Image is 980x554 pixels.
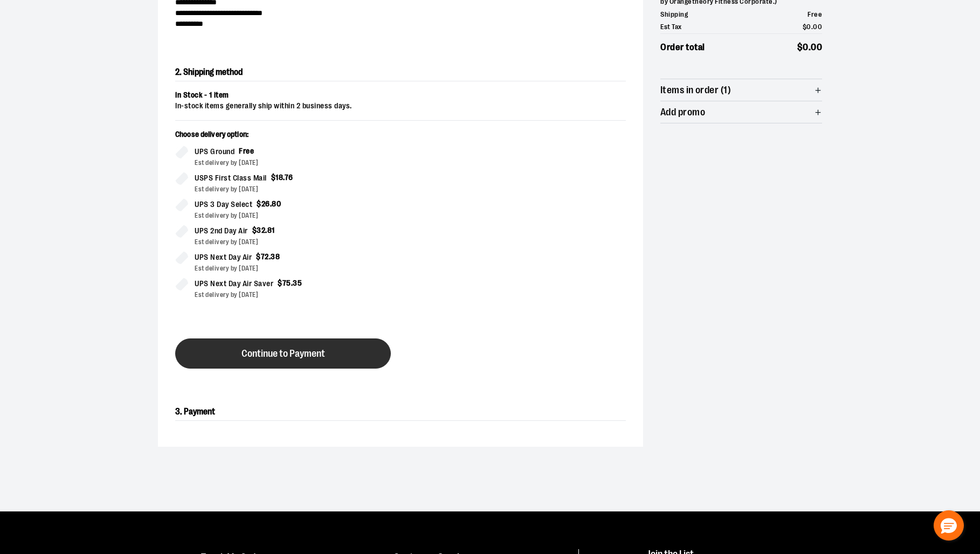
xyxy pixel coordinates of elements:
span: $ [257,199,261,208]
div: Est delivery by [DATE] [195,290,392,300]
div: Est delivery by [DATE] [195,264,392,273]
input: UPS 3 Day Select$26.80Est delivery by [DATE] [175,198,188,211]
h2: 3. Payment [175,403,626,421]
p: Choose delivery option: [175,129,392,146]
button: Hello, have a question? Let’s chat. [934,510,964,541]
span: 38 [271,252,280,261]
input: USPS First Class Mail$18.76Est delivery by [DATE] [175,172,188,185]
div: In Stock - 1 item [175,90,626,101]
button: Continue to Payment [175,338,391,369]
span: $ [797,42,803,52]
button: Add promo [660,101,822,123]
span: . [265,226,267,234]
span: 72 [261,252,269,261]
div: Est delivery by [DATE] [195,158,392,168]
span: 0 [806,23,811,31]
div: Est delivery by [DATE] [195,211,392,220]
span: 76 [285,173,293,182]
span: UPS 2nd Day Air [195,225,248,237]
span: Continue to Payment [241,349,325,359]
input: UPS Next Day Air Saver$75.35Est delivery by [DATE] [175,278,188,290]
span: USPS First Class Mail [195,172,267,184]
button: Items in order (1) [660,79,822,101]
span: UPS Next Day Air [195,251,252,264]
span: UPS Next Day Air Saver [195,278,273,290]
span: 0 [803,42,809,52]
input: UPS 2nd Day Air$32.81Est delivery by [DATE] [175,225,188,238]
div: Est delivery by [DATE] [195,237,392,247]
span: . [809,42,811,52]
span: . [811,23,813,31]
span: $ [256,252,261,261]
span: 26 [261,199,270,208]
span: 32 [257,226,265,234]
span: 35 [293,279,302,287]
span: UPS 3 Day Select [195,198,252,211]
input: UPS Next Day Air$72.38Est delivery by [DATE] [175,251,188,264]
span: . [269,252,271,261]
span: . [283,173,285,182]
span: Order total [660,40,705,54]
span: 80 [272,199,281,208]
span: Shipping [660,9,688,20]
div: In-stock items generally ship within 2 business days. [175,101,626,112]
span: 18 [275,173,283,182]
span: $ [271,173,276,182]
span: . [270,199,272,208]
span: UPS Ground [195,146,234,158]
span: Est Tax [660,22,682,32]
span: $ [803,23,807,31]
span: $ [252,226,257,234]
span: 81 [267,226,275,234]
span: . [291,279,293,287]
span: Items in order (1) [660,85,731,95]
span: 00 [813,23,822,31]
span: Add promo [660,107,705,117]
span: $ [278,279,282,287]
span: 00 [811,42,822,52]
div: Est delivery by [DATE] [195,184,392,194]
span: Free [239,147,254,155]
input: UPS GroundFreeEst delivery by [DATE] [175,146,188,158]
span: 75 [282,279,291,287]
span: Free [808,10,822,18]
h2: 2. Shipping method [175,64,626,81]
